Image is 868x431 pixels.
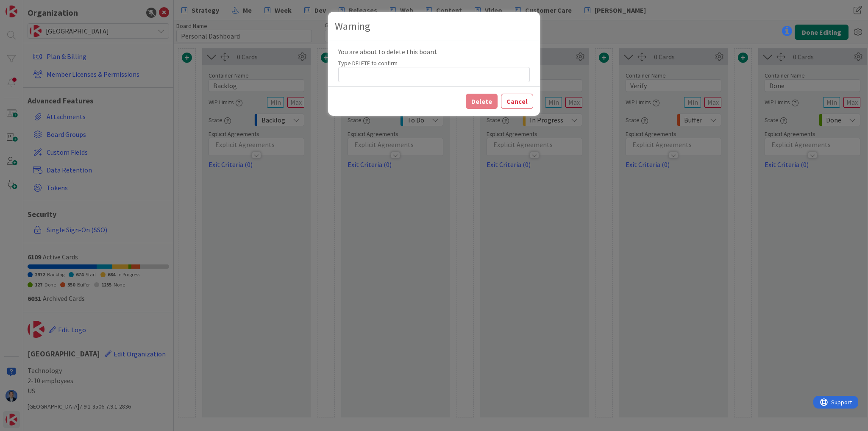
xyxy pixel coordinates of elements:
[18,1,39,11] span: Support
[335,19,370,34] div: Warning
[338,59,398,67] label: Type DELETE to confirm
[338,48,530,56] h6: You are about to delete this board.
[501,94,533,109] button: Cancel
[466,94,498,109] button: Delete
